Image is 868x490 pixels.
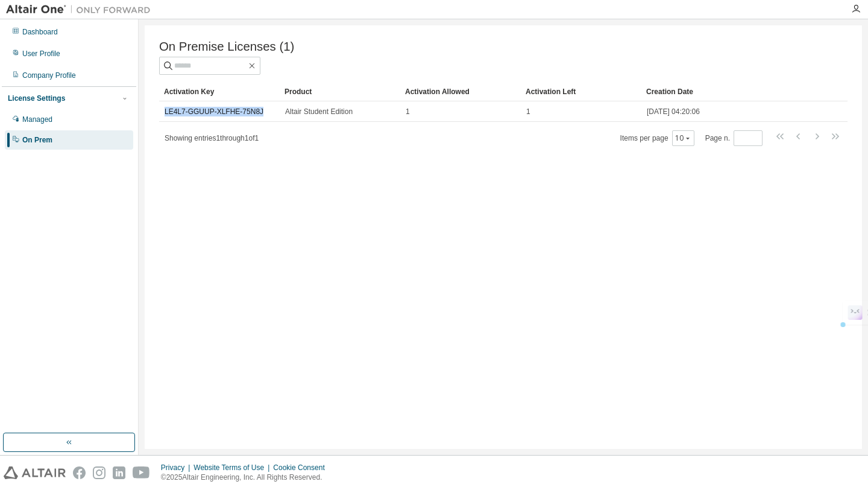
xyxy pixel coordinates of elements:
span: [DATE] 04:20:06 [647,107,700,116]
img: youtube.svg [133,466,150,479]
div: Activation Key [164,82,275,101]
div: Product [285,82,395,101]
span: Items per page [620,130,694,146]
img: linkedin.svg [113,466,125,479]
img: facebook.svg [73,466,86,479]
div: Creation Date [646,82,794,101]
div: Activation Allowed [405,82,516,101]
img: altair_logo.svg [4,466,66,479]
a: LE4L7-GGUUP-XLFHE-75N8J [165,107,263,116]
div: Cookie Consent [273,463,332,472]
img: instagram.svg [93,466,105,479]
div: Company Profile [22,71,76,80]
div: User Profile [22,49,60,59]
div: Dashboard [22,27,58,37]
span: On Premise Licenses (1) [159,40,294,54]
button: 10 [675,133,691,143]
div: Managed [22,115,52,124]
span: Altair Student Edition [285,107,353,116]
span: Page n. [705,130,763,146]
div: Privacy [161,463,193,472]
span: Showing entries 1 through 1 of 1 [165,134,259,142]
div: Activation Left [526,82,637,101]
img: Altair One [6,4,157,16]
span: 1 [406,107,410,116]
div: License Settings [8,94,65,103]
div: On Prem [22,135,52,145]
p: © 2025 Altair Engineering, Inc. All Rights Reserved. [161,472,332,483]
div: Website Terms of Use [193,463,273,472]
span: 1 [526,107,530,116]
